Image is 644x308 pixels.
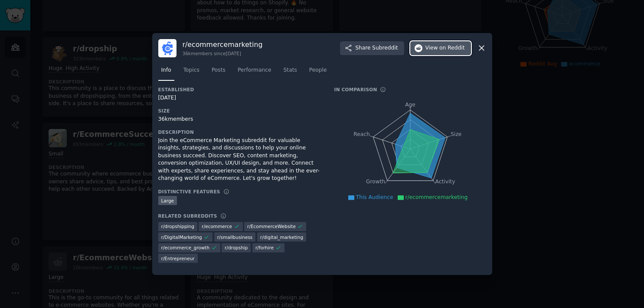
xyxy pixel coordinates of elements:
span: r/ dropship [225,245,248,251]
span: on Reddit [439,44,464,52]
div: [DATE] [158,94,322,102]
div: 36k members since [DATE] [183,50,263,56]
div: Large [158,196,177,205]
h3: In Comparison [334,86,377,93]
a: People [306,63,330,81]
tspan: Activity [435,179,455,185]
h3: Established [158,86,322,93]
a: Info [158,63,174,81]
span: r/ ecommerce [202,223,232,229]
span: People [309,66,327,74]
span: r/ ecommerce_growth [161,245,210,251]
div: Join the eCommerce Marketing subreddit for valuable insights, strategies, and discussions to help... [158,137,322,182]
span: Subreddit [372,44,398,52]
div: 36k members [158,116,322,123]
span: Info [161,66,171,74]
span: Performance [238,66,271,74]
span: Share [355,44,398,52]
span: r/ EcommerceWebsite [247,223,296,229]
a: Posts [209,63,229,81]
span: Stats [284,66,297,74]
img: ecommercemarketing [158,39,177,57]
span: r/ Entrepreneur [161,255,195,262]
tspan: Age [405,102,415,108]
button: Viewon Reddit [410,41,471,55]
tspan: Size [451,131,461,137]
span: View [425,44,465,52]
span: r/ smallbusiness [217,234,253,240]
span: Topics [183,66,199,74]
h3: Related Subreddits [158,213,217,219]
a: Topics [180,63,203,81]
tspan: Reach [353,131,370,137]
h3: Description [158,129,322,135]
h3: Distinctive Features [158,189,220,195]
span: This Audience [356,194,393,200]
h3: Size [158,108,322,114]
h3: r/ ecommercemarketing [183,40,263,49]
span: r/ DigitalMarketing [161,234,202,240]
span: r/ dropshipping [161,223,194,229]
span: r/ digital_marketing [260,234,303,240]
span: r/ecommercemarketing [405,194,468,200]
span: Posts [212,66,226,74]
span: r/ forhire [255,245,274,251]
button: ShareSubreddit [340,41,404,55]
a: Stats [281,63,300,81]
tspan: Growth [366,179,385,185]
a: Performance [235,63,275,81]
